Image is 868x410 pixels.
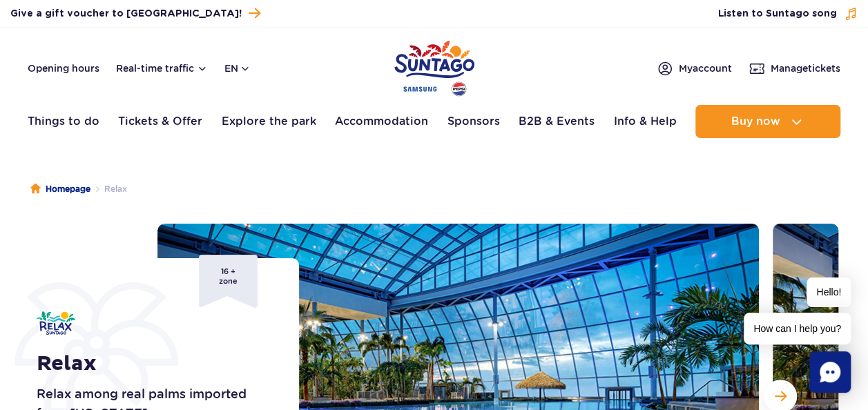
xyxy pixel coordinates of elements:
a: Managetickets [749,60,840,77]
a: Myaccount [657,60,732,77]
a: B2B & Events [519,105,595,138]
span: My account [679,61,732,75]
a: Accommodation [335,105,428,138]
span: How can I help you? [744,313,851,344]
a: Give a gift voucher to [GEOGRAPHIC_DATA]! [10,4,260,23]
a: Tickets & Offer [118,105,202,138]
a: Park of Poland [394,35,474,98]
h1: Relax [37,351,268,376]
a: Things to do [28,105,99,138]
a: Sponsors [447,105,500,138]
div: Chat [809,351,851,393]
img: Relax [37,311,75,335]
a: Homepage [30,182,90,196]
a: Explore the park [222,105,316,138]
button: en [224,61,251,75]
a: Info & Help [614,105,677,138]
button: Buy now [695,105,840,138]
button: Real-time traffic [116,63,208,74]
span: 16 + zone [199,255,258,308]
a: Opening hours [28,61,99,75]
span: Manage tickets [771,61,840,75]
span: Listen to Suntago song [718,7,837,21]
span: Hello! [807,277,851,307]
span: Give a gift voucher to [GEOGRAPHIC_DATA]! [10,7,242,21]
li: Relax [90,182,127,196]
span: Buy now [731,115,780,128]
button: Listen to Suntago song [718,7,858,21]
